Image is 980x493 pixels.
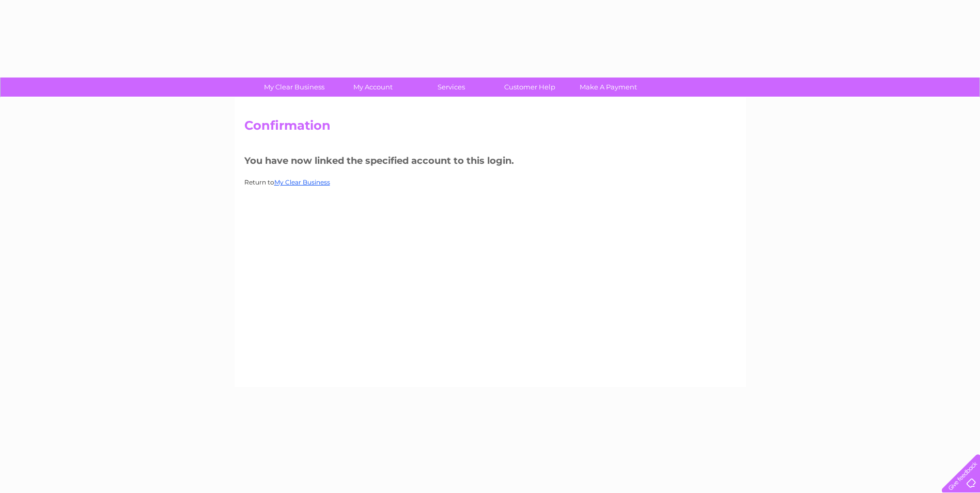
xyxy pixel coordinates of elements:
a: Services [409,78,494,97]
a: My Clear Business [252,78,337,97]
h2: Confirmation [244,118,736,138]
a: My Clear Business [274,178,330,186]
h3: You have now linked the specified account to this login. [244,153,736,172]
a: My Account [330,78,415,97]
p: Return to [244,177,736,187]
a: Customer Help [487,78,572,97]
a: Make A Payment [566,78,651,97]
